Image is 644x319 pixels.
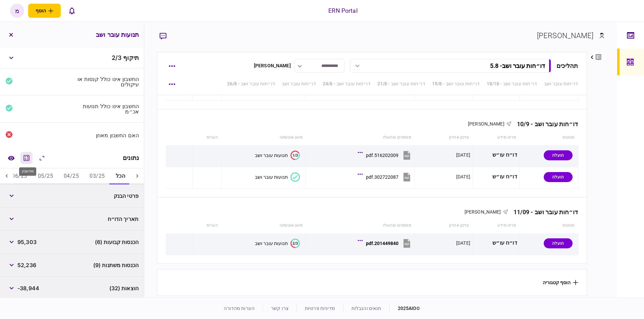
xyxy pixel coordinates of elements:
span: 2 / 3 [112,54,121,61]
th: סיווג אוטומטי [222,130,306,145]
div: תאריך הדו״ח [75,216,139,222]
div: 516202009.pdf [366,153,398,158]
th: פריט מידע [473,130,520,145]
button: 516202009.pdf [359,148,412,163]
th: הערות [193,130,221,145]
button: תנועות עובר ושב [255,172,300,182]
div: [DATE] [456,173,470,180]
button: 2/3תנועות עובר ושב [255,239,300,248]
button: פתח תפריט להוספת לקוח [28,4,61,18]
div: תנועות עובר ושב [255,153,288,158]
div: תנועות עובר ושב [255,174,288,180]
text: 2/3 [292,241,298,245]
div: החשבון אינו כולל קנסות או עיקולים [75,76,139,87]
div: נתונים [123,155,139,161]
a: דו״חות עובר ושב - 26/8 [227,80,275,87]
div: תהליכים [556,61,578,70]
button: דו״חות עובר ושב- 5.8 [350,59,551,73]
a: תנאים והגבלות [352,306,381,311]
span: הכנסות קבועות (6) [95,238,139,246]
a: השוואה למסמך [5,152,17,164]
div: פרטי הבנק [75,193,139,198]
div: דו״ח עו״ש [475,169,517,184]
button: הרחב\כווץ הכל [36,152,48,164]
span: 95,303 [17,238,37,246]
div: 201449840.pdf [366,241,398,246]
a: דו״חות עובר ושב [282,80,316,87]
button: 04/25 [58,168,84,184]
div: [PERSON_NAME] [254,62,291,69]
a: דו״חות עובר ושב - 19/8 [432,80,480,87]
a: דו״חות עובר ושב - 24/8 [323,80,371,87]
th: הערות [193,218,221,233]
a: דו״חות עובר ושב [544,80,578,87]
span: הוצאות (32) [109,284,139,292]
div: דו״חות עובר ושב - 10/9 [512,121,578,128]
button: פתח רשימת התראות [65,4,79,18]
span: -38,944 [17,284,39,292]
th: סטטוס [520,130,578,145]
span: 52,236 [17,261,36,269]
a: צרו קשר [271,306,288,311]
div: מחשבון [19,167,36,176]
button: 03/25 [84,168,110,184]
span: [PERSON_NAME] [468,121,504,127]
button: מחשבון [20,152,33,164]
div: דו״ח עו״ש [475,148,517,163]
th: עדכון אחרון [415,218,473,233]
th: סטטוס [520,218,578,233]
button: הכל [110,168,130,184]
div: דו״חות עובר ושב - 5.8 [490,62,545,69]
div: [DATE] [456,152,470,158]
a: מדיניות פרטיות [305,306,335,311]
a: דו״חות עובר ושב - 18/18 [487,80,537,87]
div: האם החשבון מאוזן [75,133,139,138]
div: הועלה [544,172,573,182]
th: עדכון אחרון [415,130,473,145]
div: הועלה [544,238,573,248]
div: 302722087.pdf [366,174,398,180]
div: החשבון אינו כולל תנועות אכ״מ [75,103,139,114]
a: דו״חות עובר ושב - 21/8 [377,80,425,87]
th: מסמכים שהועלו [306,130,415,145]
th: מסמכים שהועלו [306,218,415,233]
span: תיקוף [123,54,139,61]
div: [PERSON_NAME] [537,30,594,41]
th: פריט מידע [473,218,520,233]
button: 06/25 [6,168,32,184]
button: 1/3תנועות עובר ושב [255,151,300,160]
button: 201449840.pdf [359,236,412,251]
h3: תנועות עובר ושב [96,32,139,38]
div: [DATE] [456,240,470,246]
th: סיווג אוטומטי [222,218,306,233]
span: [PERSON_NAME] [465,209,501,215]
div: הועלה [544,150,573,160]
div: © 2025 AIO [389,305,420,312]
text: 1/3 [292,153,298,157]
button: מ [10,4,24,18]
div: דו״ח עו״ש [475,236,517,251]
button: 302722087.pdf [359,169,412,184]
span: הכנסות משתנות (9) [93,261,139,269]
div: דו״חות עובר ושב - 11/09 [508,209,578,216]
div: ERN Portal [328,6,357,15]
div: תנועות עובר ושב [255,241,288,246]
button: 05/25 [33,168,58,184]
a: הערות מהדורה [224,306,255,311]
button: הוסף קטגוריה [543,280,578,285]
